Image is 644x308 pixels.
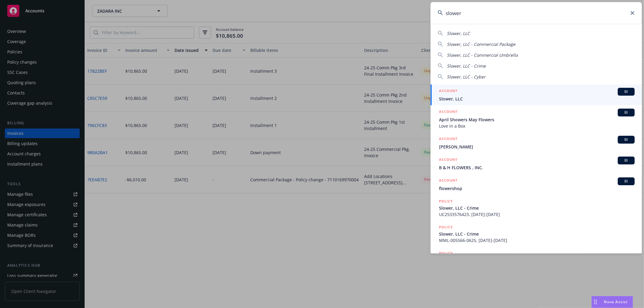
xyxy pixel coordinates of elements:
[620,89,632,94] span: BI
[439,164,635,171] span: B & H FLOWERS , INC.
[431,84,642,105] a: ACCOUNTBISlower, LLC
[620,110,632,115] span: BI
[604,299,628,304] span: Nova Assist
[431,221,642,247] a: POLICYSlower, LLC - CrimeMML-005566-0625, [DATE]-[DATE]
[620,137,632,142] span: BI
[439,205,635,211] span: Slower, LLC - Crime
[439,116,635,123] span: April Showers May Flowers
[620,179,632,184] span: BI
[592,296,599,308] div: Drag to move
[447,30,470,36] span: Slower, LLC
[439,144,635,150] span: [PERSON_NAME]
[439,231,635,237] span: Slower, LLC - Crime
[431,195,642,221] a: POLICYSlower, LLC - CrimeUC2533576423, [DATE]-[DATE]
[620,158,632,163] span: BI
[447,74,485,80] span: Slower, LLC - Cyber
[439,136,457,143] h5: ACCOUNT
[591,296,633,308] button: Nova Assist
[431,174,642,195] a: ACCOUNTBIflowershop
[439,224,453,230] h5: POLICY
[431,2,642,24] input: Search...
[439,177,457,185] h5: ACCOUNT
[447,52,518,58] span: Slower, LLC - Commercial Umbrella
[431,105,642,132] a: ACCOUNTBIApril Showers May FlowersLove in a Box
[439,123,635,129] span: Love in a Box
[439,88,457,95] h5: ACCOUNT
[439,96,635,102] span: Slower, LLC
[439,211,635,218] span: UC2533576423, [DATE]-[DATE]
[431,247,642,273] a: POLICY
[431,132,642,153] a: ACCOUNTBI[PERSON_NAME]
[439,157,457,164] h5: ACCOUNT
[447,63,486,69] span: Slower, LLC - Crime
[439,198,453,204] h5: POLICY
[447,41,515,47] span: Slower, LLC - Commercial Package
[439,185,635,192] span: flowershop
[439,250,453,256] h5: POLICY
[431,153,642,174] a: ACCOUNTBIB & H FLOWERS , INC.
[439,237,635,243] span: MML-005566-0625, [DATE]-[DATE]
[439,109,457,116] h5: ACCOUNT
